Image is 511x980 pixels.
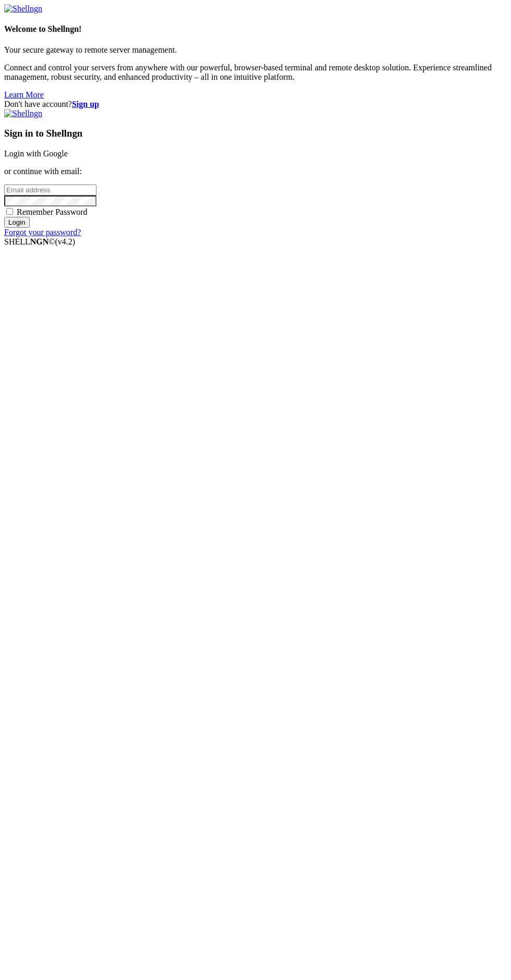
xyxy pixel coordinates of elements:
[30,237,49,246] b: NGN
[4,63,507,82] p: Connect and control your servers from anywhere with our powerful, browser-based terminal and remo...
[4,149,68,158] a: Login with Google
[4,217,30,228] input: Login
[4,185,96,195] input: Email address
[4,90,44,99] a: Learn More
[4,128,507,139] h3: Sign in to Shellngn
[6,208,13,215] input: Remember Password
[4,237,75,246] span: SHELL ©
[72,100,99,108] a: Sign up
[4,24,507,34] h4: Welcome to Shellngn!
[4,45,507,55] p: Your secure gateway to remote server management.
[4,100,507,109] div: Don't have account?
[4,228,81,237] a: Forgot your password?
[55,237,76,246] span: 4.2.0
[4,4,42,14] img: Shellngn
[4,109,42,118] img: Shellngn
[4,167,507,176] p: or continue with email:
[17,207,88,216] span: Remember Password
